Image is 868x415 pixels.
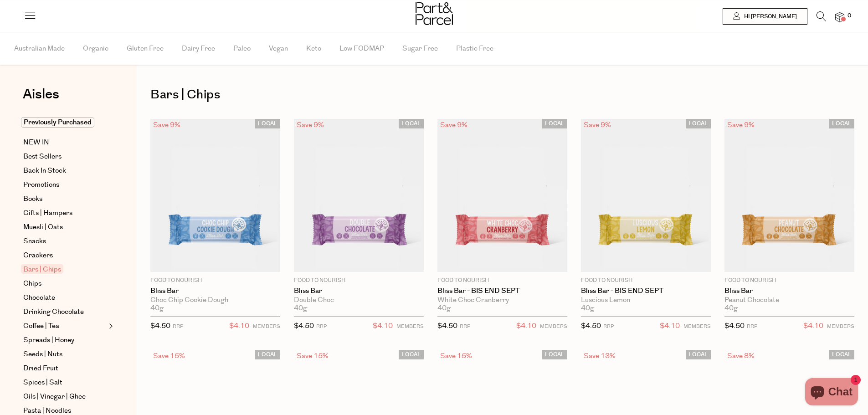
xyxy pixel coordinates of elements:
img: Bliss Bar [724,119,854,272]
span: Oils | Vinegar | Ghee [23,391,86,402]
img: Bliss Bar [150,119,280,272]
span: 40g [150,304,164,313]
span: LOCAL [542,119,567,128]
span: Paleo [233,33,251,65]
a: Dried Fruit [23,363,106,374]
a: Oils | Vinegar | Ghee [23,391,106,402]
span: Australian Made [14,33,65,65]
div: Choc Chip Cookie Dough [150,296,280,304]
span: NEW IN [23,137,49,148]
a: Promotions [23,179,106,190]
p: Food to Nourish [437,277,567,285]
div: Double Choc [294,296,424,304]
div: Save 15% [294,350,331,362]
span: Drinking Chocolate [23,307,84,318]
span: Back In Stock [23,165,66,176]
img: Part&Parcel [416,2,453,25]
span: Plastic Free [456,33,493,65]
a: Crackers [23,250,106,261]
div: Save 9% [150,119,183,131]
span: Keto [306,33,321,65]
p: Food to Nourish [294,277,424,285]
span: LOCAL [255,350,280,359]
a: Drinking Chocolate [23,307,106,318]
a: NEW IN [23,137,106,148]
a: Coffee | Tea [23,321,106,332]
small: RRP [316,323,327,330]
a: Previously Purchased [23,117,106,128]
span: Vegan [269,33,288,65]
span: 40g [437,304,451,313]
img: Bliss Bar - BIS END SEPT [581,119,711,272]
p: Food to Nourish [150,277,280,285]
a: Bliss Bar [724,287,854,295]
div: Save 9% [724,119,757,131]
a: Hi [PERSON_NAME] [723,8,807,25]
small: RRP [603,323,614,330]
small: MEMBERS [253,323,280,330]
span: $4.50 [437,321,457,331]
span: 40g [581,304,594,313]
span: 40g [724,304,738,313]
span: LOCAL [399,119,424,128]
p: Food to Nourish [581,277,711,285]
a: Bliss Bar [150,287,280,295]
div: Luscious Lemon [581,296,711,304]
small: MEMBERS [396,323,424,330]
a: Chips [23,278,106,289]
a: Snacks [23,236,106,247]
span: LOCAL [686,350,711,359]
small: RRP [460,323,470,330]
a: Chocolate [23,292,106,303]
a: Spices | Salt [23,377,106,388]
span: LOCAL [686,119,711,128]
span: $4.10 [803,320,823,332]
span: Aisles [23,84,59,104]
span: Promotions [23,179,59,190]
span: $4.10 [516,320,536,332]
span: Spices | Salt [23,377,62,388]
span: Chocolate [23,292,55,303]
div: Save 8% [724,350,757,362]
a: Bliss Bar - BIS END SEPT [581,287,711,295]
span: LOCAL [255,119,280,128]
a: Aisles [23,87,59,110]
div: Save 15% [437,350,475,362]
a: Muesli | Oats [23,222,106,233]
span: Dairy Free [182,33,215,65]
a: Best Sellers [23,151,106,162]
span: LOCAL [829,350,854,359]
div: White Choc Cranberry [437,296,567,304]
button: Expand/Collapse Coffee | Tea [107,321,113,332]
span: Dried Fruit [23,363,58,374]
span: Best Sellers [23,151,62,162]
h1: Bars | Chips [150,84,854,105]
div: Save 9% [294,119,327,131]
span: Low FODMAP [339,33,384,65]
small: MEMBERS [683,323,711,330]
a: Bliss Bar - BIS END SEPT [437,287,567,295]
inbox-online-store-chat: Shopify online store chat [802,378,861,408]
img: Bliss Bar [294,119,424,272]
span: $4.50 [294,321,314,331]
span: Seeds | Nuts [23,349,62,360]
span: LOCAL [829,119,854,128]
a: Seeds | Nuts [23,349,106,360]
span: Crackers [23,250,53,261]
span: Snacks [23,236,46,247]
a: Gifts | Hampers [23,208,106,219]
span: Gifts | Hampers [23,208,72,219]
span: LOCAL [399,350,424,359]
span: Spreads | Honey [23,335,74,346]
small: MEMBERS [827,323,854,330]
small: MEMBERS [540,323,567,330]
div: Peanut Chocolate [724,296,854,304]
span: Gluten Free [127,33,164,65]
span: Coffee | Tea [23,321,59,332]
a: 0 [835,12,844,22]
span: Bars | Chips [21,264,63,274]
p: Food to Nourish [724,277,854,285]
span: $4.50 [581,321,601,331]
span: Organic [83,33,108,65]
span: 0 [845,12,853,20]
